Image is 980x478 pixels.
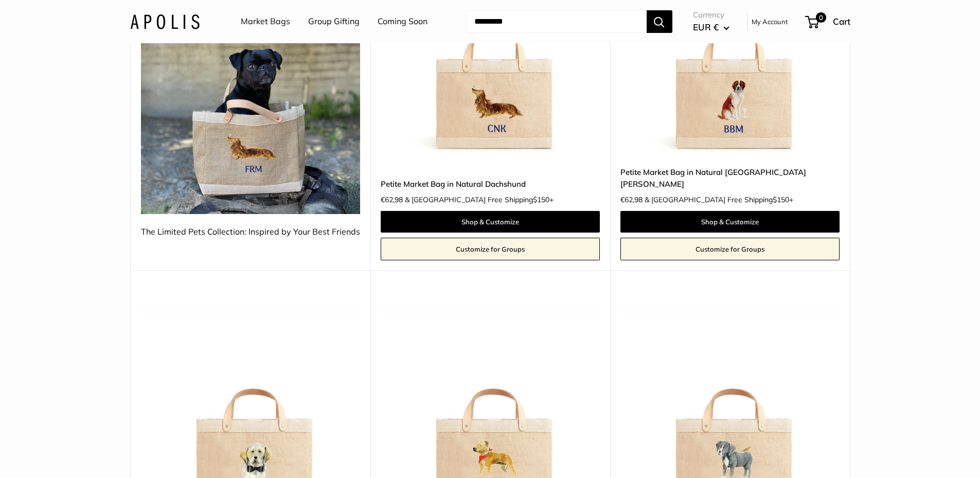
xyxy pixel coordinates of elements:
[620,238,840,260] a: Customize for Groups
[645,196,793,203] span: & [GEOGRAPHIC_DATA] Free Shipping +
[381,178,600,190] a: Petite Market Bag in Natural Dachshund
[141,224,360,240] div: The Limited Pets Collection: Inspired by Your Best Friends
[647,10,672,33] button: Search
[693,22,719,32] span: EUR €
[308,14,360,29] a: Group Gifting
[241,14,290,29] a: Market Bags
[381,196,403,203] span: €62,98
[693,19,729,36] button: EUR €
[130,14,200,29] img: Apolis
[381,238,600,260] a: Customize for Groups
[620,211,840,233] a: Shop & Customize
[773,195,789,204] span: $150
[693,8,729,22] span: Currency
[378,14,427,29] a: Coming Soon
[381,211,600,233] a: Shop & Customize
[833,16,850,27] span: Cart
[466,10,647,33] input: Search...
[806,13,850,30] a: 0 Cart
[620,196,643,203] span: €62,98
[620,166,840,190] a: Petite Market Bag in Natural [GEOGRAPHIC_DATA][PERSON_NAME]
[815,12,826,23] span: 0
[533,195,549,204] span: $150
[405,196,554,203] span: & [GEOGRAPHIC_DATA] Free Shipping +
[752,15,788,28] a: My Account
